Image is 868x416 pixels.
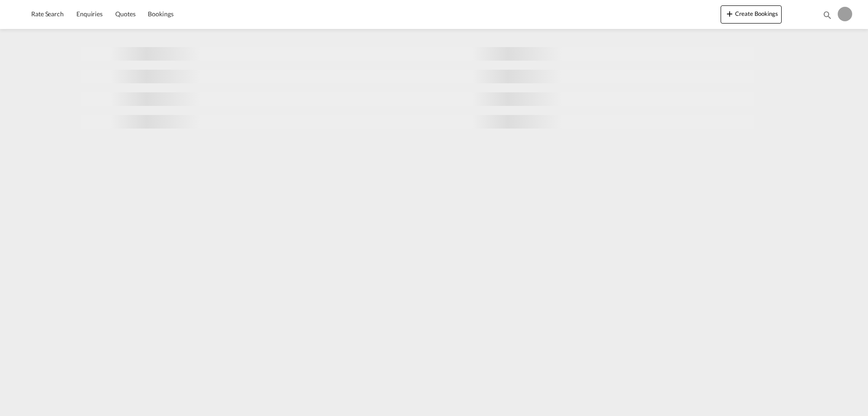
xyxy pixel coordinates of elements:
[721,5,782,24] button: icon-plus 400-fgCreate Bookings
[148,10,173,18] span: Bookings
[724,8,735,19] md-icon: icon-plus 400-fg
[115,10,135,18] span: Quotes
[822,10,832,24] div: icon-magnify
[822,10,832,20] md-icon: icon-magnify
[31,10,64,18] span: Rate Search
[76,10,103,18] span: Enquiries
